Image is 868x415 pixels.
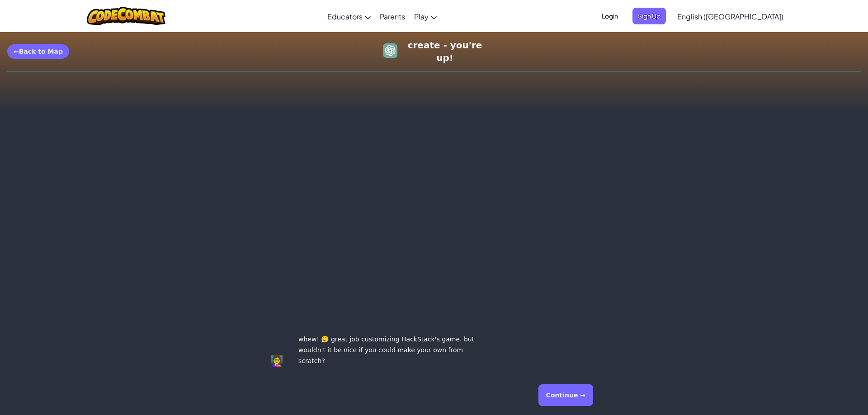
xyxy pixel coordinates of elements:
[323,4,375,28] a: Educators
[677,12,783,21] span: English ([GEOGRAPHIC_DATA])
[87,7,166,25] img: CodeCombat logo
[538,384,593,406] button: Continue →
[375,4,410,28] a: Parents
[410,4,441,28] a: Play
[673,4,788,28] a: English ([GEOGRAPHIC_DATA])
[268,352,286,370] div: 👩‍🏫
[405,39,485,64] strong: create - you're up!
[632,8,666,24] button: Sign Up
[327,12,363,21] span: Educators
[383,43,397,58] img: GPT-4
[596,8,623,24] button: Login
[298,334,486,366] p: whew! 😮‍💨 great job customizing HackStack's game. but wouldn't it be nice if you could make your ...
[7,44,69,59] a: Back to Map
[414,12,429,21] span: Play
